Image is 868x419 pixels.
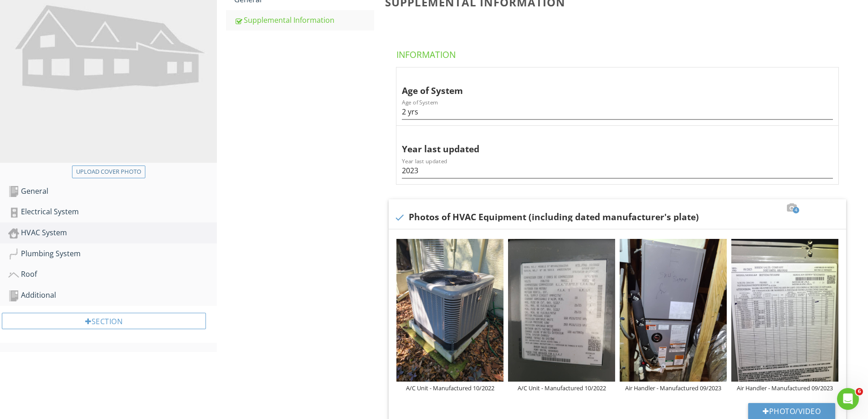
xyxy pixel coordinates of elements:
div: Year last updated [402,129,811,156]
img: photo.jpg [396,239,503,382]
div: Age of System [402,71,811,98]
div: A/C Unit - Manufactured 10/2022 [508,384,615,392]
button: Upload cover photo [72,166,145,178]
div: Roof [8,269,217,280]
div: Section [2,313,206,329]
img: photo.jpg [620,239,727,382]
div: A/C Unit - Manufactured 10/2022 [396,384,503,392]
div: Plumbing System [8,248,217,260]
input: Age of System [402,104,833,119]
input: Year last updated [402,163,833,178]
img: photo.jpg [508,239,615,382]
div: Electrical System [8,206,217,218]
iframe: Intercom live chat [837,388,859,410]
span: 4 [793,207,799,213]
div: Supplemental Information [234,15,374,26]
div: Additional [8,290,217,301]
div: Air Handler - Manufactured 09/2023 [731,384,838,392]
div: General [8,186,217,197]
h4: Information [396,45,842,61]
div: Air Handler - Manufactured 09/2023 [620,384,727,392]
span: 6 [856,388,863,395]
div: HVAC System [8,227,217,239]
img: photo.jpg [731,239,838,382]
div: Upload cover photo [76,167,141,176]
